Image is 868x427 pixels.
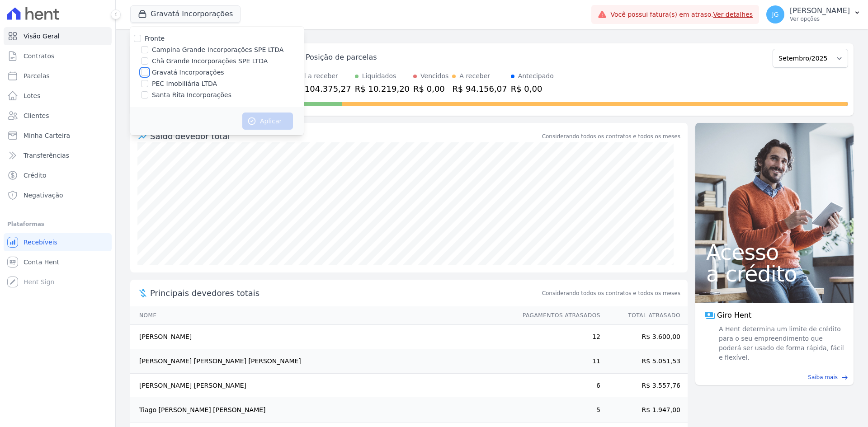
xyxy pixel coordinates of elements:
div: Considerando todos os contratos e todos os meses [542,132,680,141]
td: Tiago [PERSON_NAME] [PERSON_NAME] [130,398,514,422]
div: R$ 0,00 [413,83,448,95]
div: Vencidos [420,71,448,81]
div: Antecipado [518,71,554,81]
div: Posição de parcelas [306,52,377,63]
span: a crédito [706,263,843,285]
label: Santa Rita Incorporações [152,90,231,100]
label: PEC Imobiliária LTDA [152,79,217,89]
a: Parcelas [4,67,112,85]
label: Campina Grande Incorporações SPE LTDA [152,45,283,55]
td: [PERSON_NAME] [130,325,514,349]
div: R$ 104.375,27 [291,83,351,95]
span: Crédito [24,171,47,180]
button: Aplicar [242,113,293,130]
td: 6 [514,374,601,398]
a: Saiba mais east [701,373,848,381]
td: R$ 3.557,76 [601,374,688,398]
button: JG [PERSON_NAME] Ver opções [759,2,868,27]
div: R$ 0,00 [511,83,554,95]
span: Principais devedores totais [150,287,540,299]
label: Fronte [145,35,165,42]
th: Nome [130,306,514,325]
span: Transferências [24,151,69,160]
span: Parcelas [24,71,50,80]
a: Ver detalhes [713,11,753,18]
span: Visão Geral [24,32,60,41]
div: Liquidados [362,71,396,81]
span: Lotes [24,91,41,100]
div: R$ 10.219,20 [355,83,410,95]
a: Recebíveis [4,233,112,251]
td: R$ 3.600,00 [601,325,688,349]
span: east [841,374,848,381]
a: Crédito [4,166,112,184]
span: Acesso [706,241,843,263]
div: Saldo devedor total [150,130,540,142]
span: Clientes [24,111,49,120]
span: Contratos [24,52,54,61]
div: A receber [459,71,490,81]
span: JG [772,11,779,18]
span: Negativação [24,191,63,200]
label: Gravatá Incorporações [152,68,224,77]
label: Chã Grande Incorporações SPE LTDA [152,56,268,66]
th: Total Atrasado [601,306,688,325]
div: R$ 94.156,07 [452,83,507,95]
span: Você possui fatura(s) em atraso. [610,10,753,19]
span: Minha Carteira [24,131,70,140]
th: Pagamentos Atrasados [514,306,601,325]
button: Gravatá Incorporações [130,5,241,23]
span: Recebíveis [24,238,57,247]
a: Contratos [4,47,112,65]
td: 11 [514,349,601,374]
div: Plataformas [7,219,108,230]
span: Saiba mais [808,373,838,381]
td: 12 [514,325,601,349]
a: Clientes [4,107,112,125]
a: Negativação [4,186,112,204]
span: A Hent determina um limite de crédito para o seu empreendimento que poderá ser usado de forma ráp... [717,324,844,362]
span: Conta Hent [24,258,59,267]
a: Visão Geral [4,27,112,45]
div: Total a receber [291,71,351,81]
a: Lotes [4,87,112,105]
p: Ver opções [790,15,850,23]
a: Minha Carteira [4,127,112,145]
td: R$ 5.051,53 [601,349,688,374]
a: Transferências [4,146,112,164]
span: Considerando todos os contratos e todos os meses [542,289,680,297]
td: R$ 1.947,00 [601,398,688,422]
td: [PERSON_NAME] [PERSON_NAME] [130,374,514,398]
a: Conta Hent [4,253,112,271]
span: Giro Hent [717,310,751,321]
p: [PERSON_NAME] [790,6,850,15]
td: 5 [514,398,601,422]
td: [PERSON_NAME] [PERSON_NAME] [PERSON_NAME] [130,349,514,374]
